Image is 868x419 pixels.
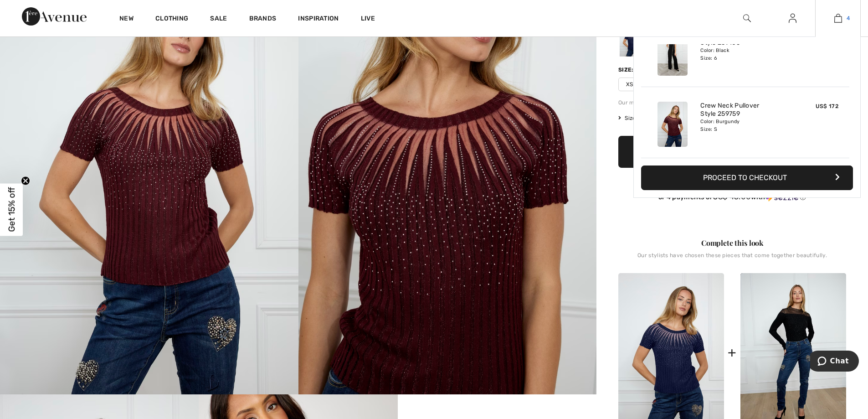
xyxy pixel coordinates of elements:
[618,136,846,168] button: Add to Bag
[816,103,838,109] span: US$ 172
[618,66,636,74] div: Size:
[620,22,643,57] div: Midnight
[361,14,375,23] a: Live
[781,13,804,24] a: Sign In
[298,15,339,24] span: Inspiration
[641,166,853,190] button: Proceed to Checkout
[789,13,796,24] img: My Info
[210,15,227,24] a: Sale
[810,351,859,373] iframe: Opens a widget where you can chat to one of our agents
[700,118,790,133] div: Color: Burgundy Size: S
[155,15,188,24] a: Clothing
[728,342,736,363] div: +
[834,13,842,24] img: My Bag
[657,31,688,76] img: Elegant Sleeveless Jumpsuit Style 259103
[816,13,860,24] a: 4
[618,192,846,202] div: or 4 payments of with
[618,98,846,107] div: Our model is 5'9"/175 cm and wears a size 6.
[743,13,751,24] img: search the website
[618,114,652,122] span: Size Guide
[6,187,17,232] span: Get 15% off
[847,14,850,22] span: 4
[618,252,846,266] div: Our stylists have chosen these pieces that come together beautifully.
[700,102,790,118] a: Crew Neck Pullover Style 259759
[249,15,277,24] a: Brands
[21,176,30,185] button: Close teaser
[618,192,846,205] div: or 4 payments ofUS$ 43.00withSezzle Click to learn more about Sezzle
[657,102,688,147] img: Crew Neck Pullover Style 259759
[119,15,134,24] a: New
[22,7,87,26] img: 1ère Avenue
[618,78,641,91] span: XS
[618,238,846,248] div: Complete this look
[700,47,790,62] div: Color: Black Size: 6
